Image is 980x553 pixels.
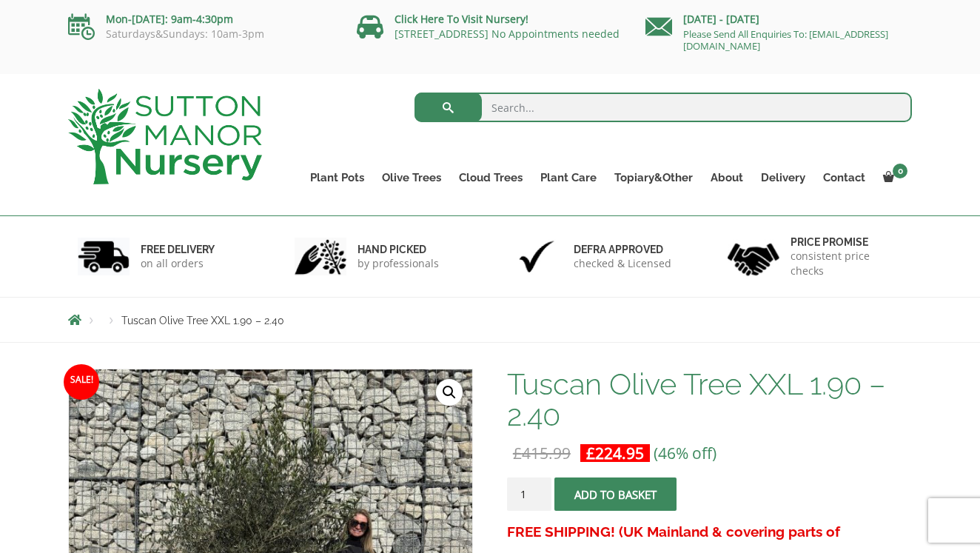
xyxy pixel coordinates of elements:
a: Click Here To Visit Nursery! [395,12,528,26]
p: checked & Licensed [574,256,671,271]
input: Product quantity [507,477,551,511]
p: [DATE] - [DATE] [645,10,912,28]
span: (46% off) [654,443,716,463]
h1: Tuscan Olive Tree XXL 1.90 – 2.40 [507,369,912,431]
span: 0 [893,164,907,178]
a: [STREET_ADDRESS] No Appointments needed [395,27,620,41]
p: Mon-[DATE]: 9am-4:30pm [68,10,335,28]
span: £ [586,443,595,463]
a: 0 [874,167,912,188]
p: consistent price checks [791,249,903,278]
p: Saturdays&Sundays: 10am-3pm [68,28,335,40]
nav: Breadcrumbs [68,314,912,326]
span: Tuscan Olive Tree XXL 1.90 – 2.40 [121,315,284,326]
a: About [702,167,752,188]
a: Please Send All Enquiries To: [EMAIL_ADDRESS][DOMAIN_NAME] [683,27,888,53]
a: Delivery [752,167,814,188]
input: Search... [415,93,913,122]
a: Plant Pots [301,167,373,188]
img: 4.jpg [728,234,779,279]
h6: FREE DELIVERY [141,243,215,256]
a: Olive Trees [373,167,450,188]
img: 3.jpg [511,238,563,275]
bdi: 415.99 [513,443,571,463]
span: Sale! [64,364,99,400]
p: by professionals [358,256,439,271]
img: 1.jpg [78,238,130,275]
a: View full-screen image gallery [436,379,463,406]
h6: hand picked [358,243,439,256]
h6: Defra approved [574,243,671,256]
a: Contact [814,167,874,188]
img: 2.jpg [295,238,346,275]
a: Topiary&Other [605,167,702,188]
h6: Price promise [791,235,903,249]
a: Cloud Trees [450,167,531,188]
bdi: 224.95 [586,443,644,463]
p: on all orders [141,256,215,271]
span: £ [513,443,522,463]
button: Add to basket [554,477,677,511]
a: Plant Care [531,167,605,188]
img: logo [68,89,262,184]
